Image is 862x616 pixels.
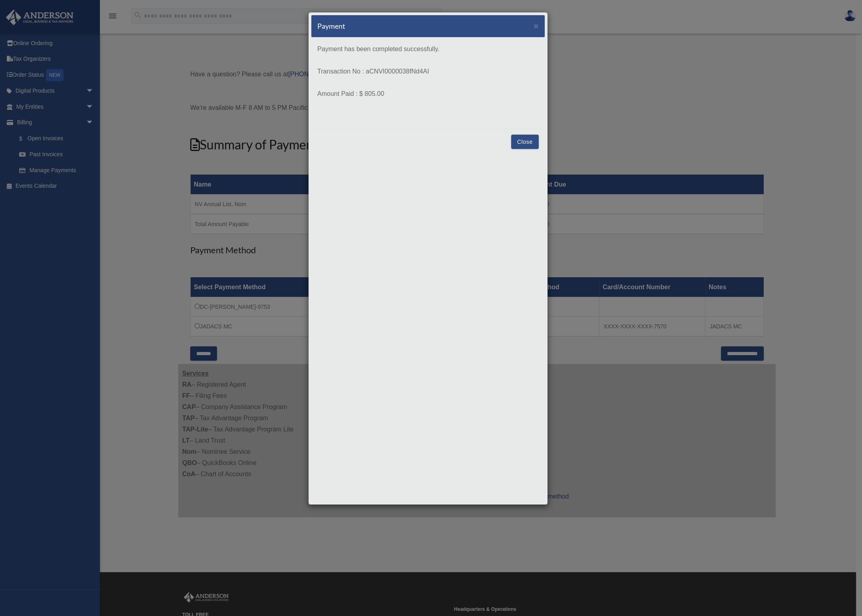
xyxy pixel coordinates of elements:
button: Close [534,22,539,30]
button: Close [511,135,539,149]
p: Transaction No : aCNVI0000038fNd4AI [317,66,539,77]
span: × [534,21,539,30]
h5: Payment [317,21,345,31]
p: Payment has been completed successfully. [317,44,539,55]
p: Amount Paid : $ 805.00 [317,88,539,99]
